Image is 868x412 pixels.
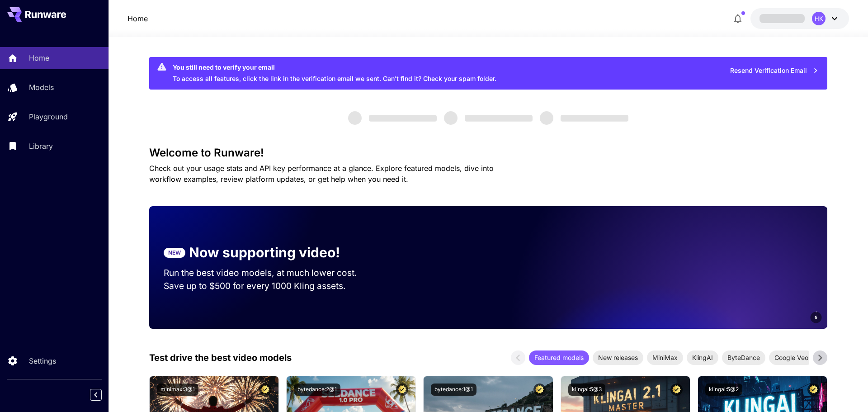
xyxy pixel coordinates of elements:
p: Now supporting video! [189,242,340,263]
button: Certified Model – Vetted for best performance and includes a commercial license. [259,384,271,396]
a: Home [127,13,148,24]
h3: Welcome to Runware! [149,147,827,159]
p: Playground [29,111,68,122]
p: Test drive the best video models [149,351,292,365]
p: Library [29,141,53,152]
div: ByteDance [722,350,765,365]
button: klingai:5@2 [705,384,742,396]
button: Certified Model – Vetted for best performance and includes a commercial license. [807,384,820,396]
div: Google Veo [769,350,814,365]
div: You still need to verify your email [173,62,496,72]
nav: breadcrumb [127,13,148,24]
button: minimax:3@1 [157,384,198,396]
p: Settings [29,355,56,366]
span: Google Veo [769,353,814,362]
button: bytedance:1@1 [431,384,476,396]
p: Models [29,82,54,93]
button: Certified Model – Vetted for best performance and includes a commercial license. [396,384,408,396]
div: Featured models [529,350,589,365]
div: MiniMax [647,350,683,365]
p: Run the best video models, at much lower cost. [164,266,374,279]
div: Collapse sidebar [97,387,108,403]
span: MiniMax [647,353,683,362]
button: HK [750,8,849,29]
span: KlingAI [687,353,718,362]
button: Certified Model – Vetted for best performance and includes a commercial license. [533,384,546,396]
span: New releases [593,353,643,362]
span: Check out your usage stats and API key performance at a glance. Explore featured models, dive int... [149,164,494,184]
div: HK [812,12,826,25]
p: Home [29,52,49,63]
p: Save up to $500 for every 1000 Kling assets. [164,279,374,293]
p: NEW [168,249,181,257]
button: bytedance:2@1 [294,384,340,396]
button: Collapse sidebar [90,389,102,401]
button: klingai:5@3 [568,384,605,396]
div: KlingAI [687,350,718,365]
button: Resend Verification Email [725,62,824,80]
span: ByteDance [722,353,765,362]
div: New releases [593,350,643,365]
div: To access all features, click the link in the verification email we sent. Can’t find it? Check yo... [173,60,496,87]
button: Certified Model – Vetted for best performance and includes a commercial license. [670,384,683,396]
span: 6 [815,314,817,321]
span: Featured models [529,353,589,362]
